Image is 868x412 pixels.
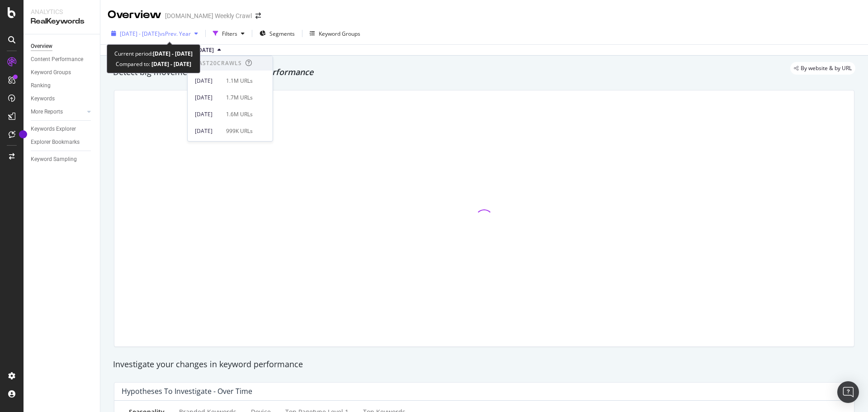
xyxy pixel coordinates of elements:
[31,107,63,117] div: More Reports
[269,30,295,38] span: Segments
[31,55,83,64] div: Content Performance
[108,7,161,23] div: Overview
[306,26,364,41] button: Keyword Groups
[31,7,93,16] div: Analytics
[31,124,76,134] div: Keywords Explorer
[31,94,55,104] div: Keywords
[195,77,221,85] div: [DATE]
[837,381,859,403] div: Open Intercom Messenger
[31,94,94,104] a: Keywords
[226,77,253,85] div: 1.1M URLs
[226,127,253,135] div: 999K URLs
[31,81,51,90] div: Ranking
[120,30,160,38] span: [DATE] - [DATE]
[790,62,855,75] div: legacy label
[255,13,261,19] div: arrow-right-arrow-left
[19,130,27,138] div: Tooltip anchor
[319,30,360,38] div: Keyword Groups
[193,45,225,56] button: [DATE]
[165,11,252,20] div: [DOMAIN_NAME] Weekly Crawl
[31,68,94,77] a: Keyword Groups
[195,110,221,118] div: [DATE]
[195,59,242,67] div: Last 20 Crawls
[195,94,221,102] div: [DATE]
[160,30,191,38] span: vs Prev. Year
[31,55,94,64] a: Content Performance
[31,68,71,77] div: Keyword Groups
[222,30,237,38] div: Filters
[153,50,193,57] b: [DATE] - [DATE]
[31,124,94,134] a: Keywords Explorer
[150,60,191,68] b: [DATE] - [DATE]
[31,107,85,117] a: More Reports
[31,137,94,147] a: Explorer Bookmarks
[209,26,248,41] button: Filters
[31,42,52,51] div: Overview
[226,110,253,118] div: 1.6M URLs
[196,46,214,54] span: 2025 Apr. 3rd
[108,26,202,41] button: [DATE] - [DATE]vsPrev. Year
[31,155,77,164] div: Keyword Sampling
[226,94,253,102] div: 1.7M URLs
[113,359,855,370] div: Investigate your changes in keyword performance
[122,387,252,396] div: Hypotheses to Investigate - Over Time
[114,48,193,59] div: Current period:
[31,155,94,164] a: Keyword Sampling
[31,137,80,147] div: Explorer Bookmarks
[31,42,94,51] a: Overview
[31,81,94,90] a: Ranking
[116,59,191,69] div: Compared to:
[801,66,852,71] span: By website & by URL
[31,16,93,27] div: RealKeywords
[195,127,221,135] div: [DATE]
[256,26,298,41] button: Segments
